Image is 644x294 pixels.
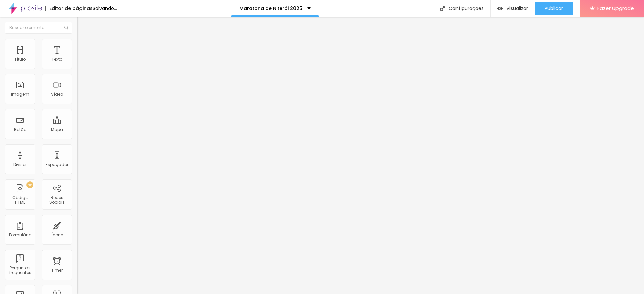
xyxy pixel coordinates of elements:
div: Perguntas frequentes [7,266,33,275]
img: Icone [440,6,445,11]
div: Espaçador [46,162,68,167]
div: Botão [14,127,26,132]
img: Icone [64,26,68,30]
div: Timer [51,268,63,273]
span: Publicar [545,6,563,11]
iframe: Editor [77,17,644,294]
div: Ícone [51,233,63,237]
button: Visualizar [491,2,535,15]
div: Divisor [13,162,27,167]
div: Redes Sociais [44,195,70,205]
div: Mapa [51,127,63,132]
div: Texto [52,57,62,62]
span: Visualizar [506,6,528,11]
button: Publicar [535,2,573,15]
div: Título [14,57,26,62]
input: Buscar elemento [5,22,72,34]
div: Imagem [11,92,29,97]
div: Salvando... [93,6,117,11]
div: Formulário [9,233,31,237]
p: Maratona de Niterói 2025 [239,6,302,11]
div: Editor de páginas [45,6,93,11]
div: Código HTML [7,195,33,205]
span: Fazer Upgrade [597,5,634,11]
div: Vídeo [51,92,63,97]
img: view-1.svg [497,6,503,11]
